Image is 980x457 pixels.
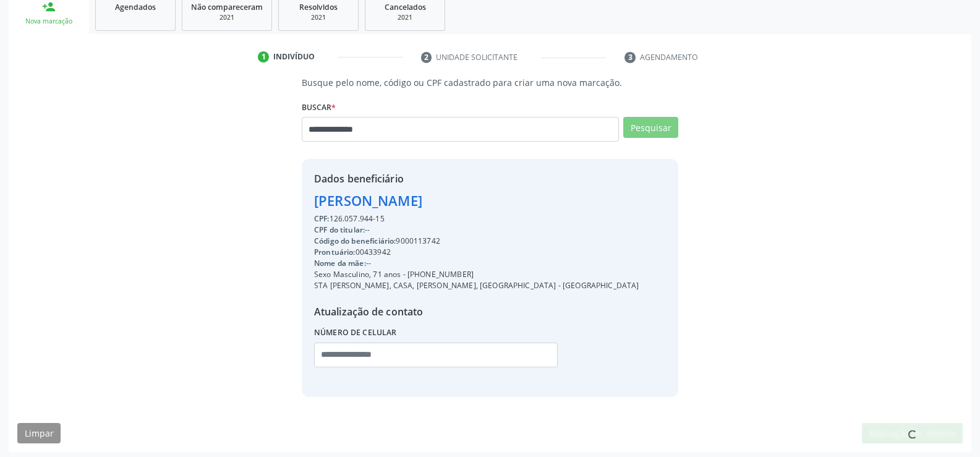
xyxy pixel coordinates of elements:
div: 2021 [288,13,349,22]
div: STA [PERSON_NAME], CASA, [PERSON_NAME], [GEOGRAPHIC_DATA] - [GEOGRAPHIC_DATA] [314,280,639,291]
div: Nova marcação [17,17,80,26]
div: 00433942 [314,247,639,258]
div: 126.057.944-15 [314,213,639,224]
label: Número de celular [314,323,397,343]
span: CPF do titular: [314,224,365,235]
span: Agendados [115,2,156,12]
span: Prontuário: [314,247,356,257]
span: Não compareceram [191,2,263,12]
button: Pesquisar [623,117,678,138]
span: Nome da mãe: [314,258,366,268]
div: -- [314,258,639,269]
div: -- [314,224,639,236]
span: Código do beneficiário: [314,236,396,246]
label: Buscar [302,98,336,117]
div: [PERSON_NAME] [314,190,639,211]
span: Cancelados [385,2,426,12]
div: 2021 [374,13,436,22]
div: Sexo Masculino, 71 anos - [PHONE_NUMBER] [314,269,639,280]
p: Busque pelo nome, código ou CPF cadastrado para criar uma nova marcação. [302,76,678,89]
div: 9000113742 [314,236,639,247]
div: Atualização de contato [314,304,639,319]
span: Resolvidos [299,2,338,12]
div: Indivíduo [273,51,315,62]
div: Dados beneficiário [314,171,639,186]
span: CPF: [314,213,330,224]
div: 1 [258,51,269,62]
div: 2021 [191,13,263,22]
button: Limpar [17,423,61,444]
